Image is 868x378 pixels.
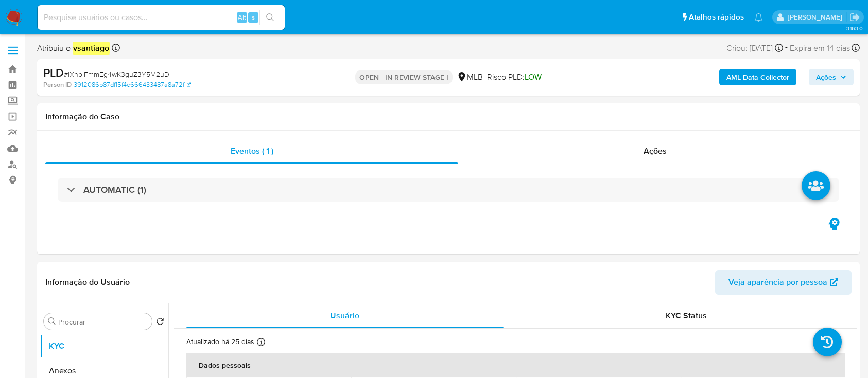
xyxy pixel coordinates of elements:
[259,10,281,25] button: search-icon
[45,112,852,122] h1: Informação do Caso
[231,145,273,157] span: Eventos ( 1 )
[715,270,852,295] button: Veja aparência por pessoa
[43,80,72,89] b: Person ID
[58,178,839,202] div: AUTOMATIC (1)
[809,69,854,85] button: Ações
[64,69,169,79] span: # iXhbIFmmEg4wK3guZ3Y5M2uD
[790,43,850,54] span: Expira em 14 dias
[186,337,254,347] p: Atualizado há 25 dias
[788,12,846,22] p: vinicius.santiago@mercadolivre.com
[785,41,788,55] span: -
[644,145,667,157] span: Ações
[726,69,789,85] b: AML Data Collector
[754,13,763,22] a: Notificações
[83,184,146,195] h3: AUTOMATIC (1)
[238,12,246,22] span: Alt
[252,12,255,22] span: s
[525,71,542,83] span: LOW
[156,317,164,329] button: Retornar ao pedido padrão
[816,69,836,85] span: Ações
[728,270,827,295] span: Veja aparência por pessoa
[726,41,783,55] div: Criou: [DATE]
[37,43,110,54] span: Atribuiu o
[43,64,64,81] b: PLD
[73,42,110,55] em: vsantiago
[689,12,744,23] span: Atalhos rápidos
[74,80,191,89] a: 3912086b87df15f4e666433487a8a72f
[355,70,453,84] p: OPEN - IN REVIEW STAGE I
[45,277,130,287] h1: Informação do Usuário
[457,71,483,83] div: MLB
[719,69,796,85] button: AML Data Collector
[38,11,285,24] input: Pesquise usuários ou casos...
[58,317,148,327] input: Procurar
[330,310,359,321] span: Usuário
[849,12,860,23] a: Sair
[40,334,168,358] button: KYC
[487,71,542,83] span: Risco PLD:
[48,317,56,326] button: Procurar
[186,353,845,377] th: Dados pessoais
[666,310,707,321] span: KYC Status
